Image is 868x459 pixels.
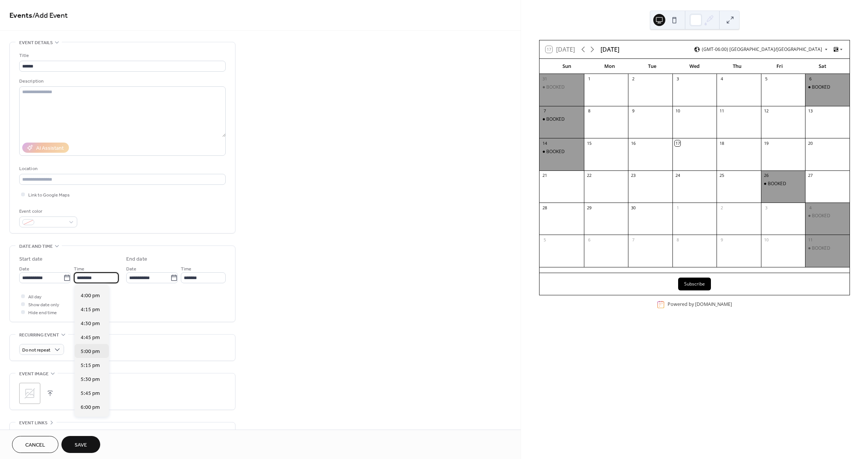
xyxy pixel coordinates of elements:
div: BOOKED [768,181,786,187]
span: 6:00 pm [81,404,100,411]
div: 12 [763,108,769,114]
div: 4 [807,205,813,210]
div: BOOKED [546,84,565,91]
div: 7 [542,108,547,114]
div: 7 [630,237,636,243]
div: ; [19,383,40,404]
div: Mon [588,59,631,74]
div: 5 [763,76,769,82]
div: BOOKED [539,84,584,91]
a: Events [9,8,32,23]
div: 1 [586,76,592,82]
div: 3 [675,76,680,82]
div: 6 [807,76,813,82]
div: Sat [801,59,844,74]
div: End date [126,255,147,263]
span: / Add Event [32,8,68,23]
div: 14 [542,140,547,146]
span: Date and time [19,243,53,250]
span: Show date only [28,301,59,309]
div: Title [19,52,224,60]
span: Event image [19,370,49,378]
div: Fri [758,59,801,74]
span: Date [126,265,136,273]
button: Subscribe [678,278,711,290]
div: BOOKED [812,213,830,219]
div: 11 [807,237,813,243]
button: Save [61,436,100,453]
div: 21 [542,173,547,178]
div: Event color [19,207,76,215]
span: 4:30 pm [81,320,100,328]
span: 4:15 pm [81,306,100,314]
span: Hide end time [28,309,57,317]
div: 10 [675,108,680,114]
div: 31 [542,76,547,82]
span: Date [19,265,29,273]
span: 5:00 pm [81,348,100,356]
div: Powered by [668,301,732,308]
div: 23 [630,173,636,178]
div: BOOKED [546,116,565,123]
div: 15 [586,140,592,146]
div: 4 [719,76,724,82]
div: 9 [719,237,724,243]
span: Cancel [25,441,45,449]
div: Start date [19,255,43,263]
div: 13 [807,108,813,114]
div: 30 [630,205,636,210]
span: Time [181,265,191,273]
div: Tue [631,59,673,74]
div: 28 [542,205,547,210]
span: Event details [19,39,53,47]
span: Recurring event [19,331,59,339]
div: BOOKED [546,149,565,155]
div: 26 [763,173,769,178]
div: 8 [675,237,680,243]
div: BOOKED [812,84,830,91]
span: Do not repeat [22,346,50,355]
div: BOOKED [805,245,850,252]
span: 5:15 pm [81,362,100,370]
div: BOOKED [805,213,850,219]
div: 18 [719,140,724,146]
div: BOOKED [761,181,805,187]
div: 22 [586,173,592,178]
span: Link to Google Maps [28,191,70,199]
div: 5 [542,237,547,243]
div: Thu [716,59,758,74]
div: 9 [630,108,636,114]
a: [DOMAIN_NAME] [695,301,732,308]
div: 24 [675,173,680,178]
div: 25 [719,173,724,178]
div: BOOKED [539,116,584,123]
button: Cancel [12,436,58,453]
div: Description [19,77,224,85]
div: 11 [719,108,724,114]
span: 4:00 pm [81,292,100,300]
div: 3 [763,205,769,210]
span: All day [28,293,41,301]
div: 29 [586,205,592,210]
div: [DATE] [601,45,619,54]
div: 19 [763,140,769,146]
div: 10 [763,237,769,243]
span: (GMT-06:00) [GEOGRAPHIC_DATA]/[GEOGRAPHIC_DATA] [702,47,822,52]
div: 8 [586,108,592,114]
div: Wed [673,59,716,74]
span: Save [75,441,87,449]
div: 17 [675,140,680,146]
div: BOOKED [805,84,850,91]
div: BOOKED [812,245,830,252]
div: Sun [546,59,588,74]
span: Event links [19,419,47,427]
div: Location [19,165,224,173]
div: 20 [807,140,813,146]
span: 5:30 pm [81,376,100,384]
span: 4:45 pm [81,334,100,342]
span: 5:45 pm [81,390,100,398]
div: 1 [675,205,680,210]
div: ••• [10,422,235,438]
div: 2 [719,205,724,210]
